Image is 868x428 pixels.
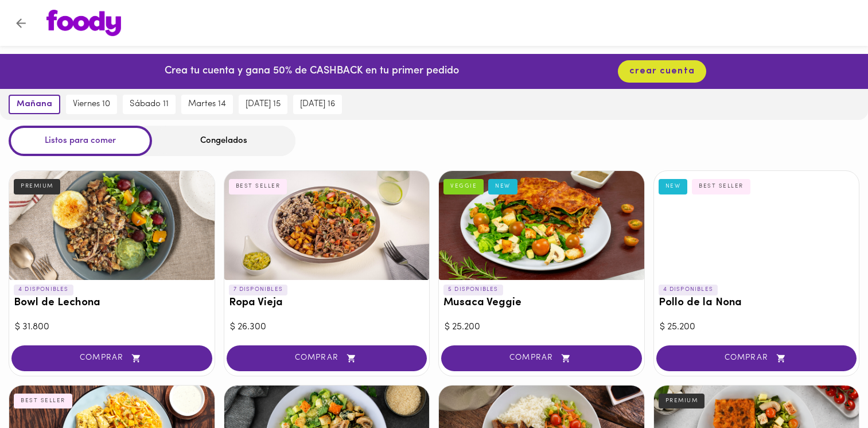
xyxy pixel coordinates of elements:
[73,99,110,110] span: viernes 10
[241,353,413,363] span: COMPRAR
[17,99,52,110] span: mañana
[14,394,72,408] div: BEST SELLER
[659,285,718,295] p: 4 DISPONIBLES
[227,345,427,371] button: COMPRAR
[659,394,705,408] div: PREMIUM
[629,66,695,77] span: crear cuenta
[9,126,152,156] div: Listos para comer
[660,321,854,334] div: $ 25.200
[456,353,628,363] span: COMPRAR
[654,171,859,280] div: Pollo de la Nona
[9,95,60,114] button: mañana
[443,297,640,309] h3: Musaca Veggie
[26,353,198,363] span: COMPRAR
[443,285,503,295] p: 5 DISPONIBLES
[692,179,750,194] div: BEST SELLER
[671,353,843,363] span: COMPRAR
[229,179,287,194] div: BEST SELLER
[659,297,855,309] h3: Pollo de la Nona
[11,345,212,371] button: COMPRAR
[239,95,287,114] button: [DATE] 15
[246,99,281,110] span: [DATE] 15
[445,321,639,334] div: $ 25.200
[618,60,706,83] button: crear cuenta
[439,171,644,280] div: Musaca Veggie
[130,99,169,110] span: sábado 11
[46,10,121,36] img: logo.png
[14,179,60,194] div: PREMIUM
[7,9,35,37] button: Volver
[14,285,73,295] p: 4 DISPONIBLES
[656,345,857,371] button: COMPRAR
[229,297,425,309] h3: Ropa Vieja
[293,95,342,114] button: [DATE] 16
[181,95,233,114] button: martes 14
[188,99,226,110] span: martes 14
[152,126,295,156] div: Congelados
[15,321,209,334] div: $ 31.800
[441,345,642,371] button: COMPRAR
[300,99,335,110] span: [DATE] 16
[659,179,688,194] div: NEW
[488,179,517,194] div: NEW
[123,95,176,114] button: sábado 11
[230,321,424,334] div: $ 26.300
[165,64,459,79] p: Crea tu cuenta y gana 50% de CASHBACK en tu primer pedido
[9,171,215,280] div: Bowl de Lechona
[224,171,430,280] div: Ropa Vieja
[229,285,288,295] p: 7 DISPONIBLES
[14,297,210,309] h3: Bowl de Lechona
[443,179,484,194] div: VEGGIE
[66,95,117,114] button: viernes 10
